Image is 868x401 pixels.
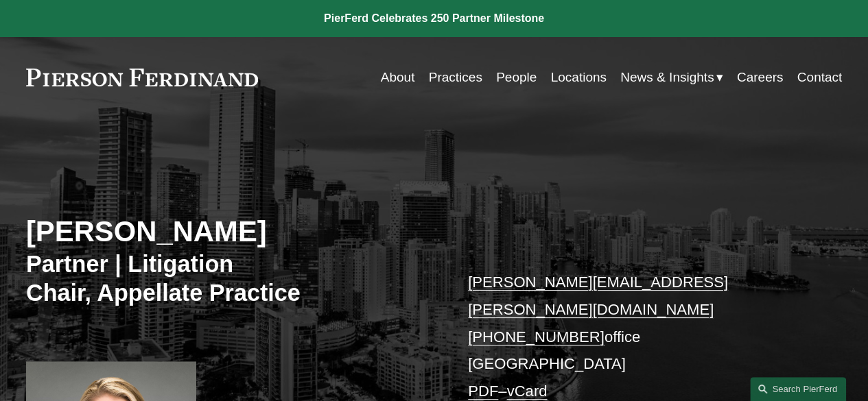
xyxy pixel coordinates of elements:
a: folder dropdown [620,64,723,90]
a: [PHONE_NUMBER] [468,328,605,345]
h2: [PERSON_NAME] [26,215,434,250]
a: People [496,64,537,90]
a: Practices [429,64,482,90]
a: [PERSON_NAME][EMAIL_ADDRESS][PERSON_NAME][DOMAIN_NAME] [468,274,728,318]
a: Search this site [750,377,846,401]
a: Contact [797,64,843,90]
a: Locations [550,64,606,90]
span: News & Insights [620,66,714,89]
a: PDF [468,382,498,400]
a: About [381,64,415,90]
a: vCard [506,382,547,400]
h3: Partner | Litigation Chair, Appellate Practice [26,250,434,308]
a: Careers [737,64,784,90]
